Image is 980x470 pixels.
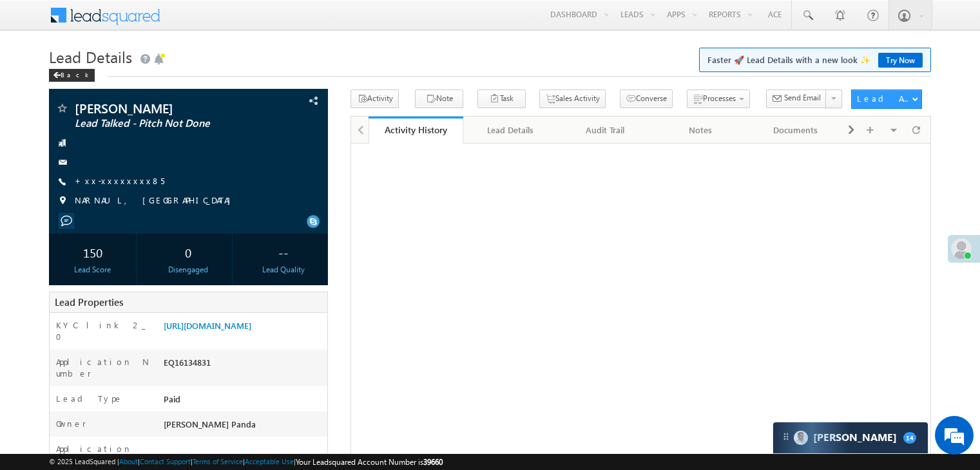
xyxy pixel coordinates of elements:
a: Terms of Service [193,457,243,465]
button: Sales Activity [539,89,606,108]
label: Owner [56,418,86,429]
a: Lead Details [463,117,558,144]
span: Lead Talked - Pitch Not Done [75,117,247,130]
span: 14 [903,432,916,444]
div: -- [243,240,324,264]
div: Lead Quality [243,264,324,276]
div: Back [49,69,95,82]
a: Acceptable Use [245,457,294,465]
button: Processes [687,89,750,108]
div: Activity History [378,124,454,136]
div: Audit Trail [569,122,642,138]
span: Send Email [784,92,821,104]
div: Paid [160,393,327,411]
span: [PERSON_NAME] Panda [164,418,256,429]
span: NARNAUL, [GEOGRAPHIC_DATA] [75,194,237,207]
div: EQ16134831 [160,356,327,374]
a: Notes [653,117,748,144]
button: Send Email [766,89,827,108]
a: Documents [749,117,843,144]
label: KYC link 2_0 [56,319,150,343]
button: Activity [351,89,399,108]
label: Application Status [56,443,150,466]
span: © 2025 LeadSquared | | | | | [49,456,443,468]
a: Audit Trail [559,117,653,144]
div: Notes [664,122,736,138]
div: Lead Actions [857,93,912,104]
a: Contact Support [140,457,191,465]
span: 39660 [423,457,443,467]
div: Lead Score [52,264,133,276]
span: Processes [703,93,736,103]
span: Lead Properties [55,296,123,308]
span: [PERSON_NAME] [75,102,247,115]
div: carter-dragCarter[PERSON_NAME]14 [773,422,928,454]
button: Lead Actions [851,89,922,109]
a: Try Now [878,53,923,68]
button: Converse [620,89,673,108]
div: Disengaged [148,264,229,276]
button: Note [415,89,463,108]
a: Activity History [369,117,463,144]
button: Task [477,89,526,108]
div: 0 [148,240,229,264]
a: +xx-xxxxxxxx85 [75,175,164,186]
div: Documents [759,122,832,138]
a: Back [49,68,101,79]
span: Your Leadsquared Account Number is [296,457,443,467]
div: 150 [52,240,133,264]
span: Lead Details [49,46,132,67]
a: [URL][DOMAIN_NAME] [164,320,251,331]
label: Application Number [56,356,150,379]
a: About [119,457,138,465]
label: Lead Type [56,393,123,404]
div: Lead Details [474,122,546,138]
span: Faster 🚀 Lead Details with a new look ✨ [707,53,923,66]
